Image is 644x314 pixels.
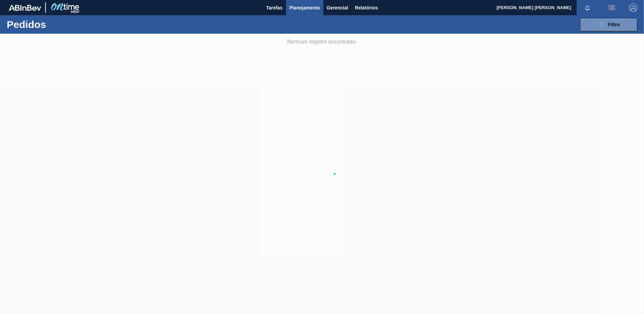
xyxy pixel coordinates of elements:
h1: Pedidos [7,21,107,28]
img: TNhmsLtSVTkK8tSr43FrP2fwEKptu5GPRR3wAAAABJRU5ErkJggg== [9,5,41,11]
img: userActions [608,4,616,12]
button: Notificações [577,3,598,12]
button: Filtro [580,18,637,31]
span: Planejamento [289,4,320,12]
span: Gerencial [327,4,348,12]
img: Logout [629,4,637,12]
span: Tarefas [266,4,283,12]
span: Filtro [608,22,620,27]
span: Relatórios [355,4,378,12]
